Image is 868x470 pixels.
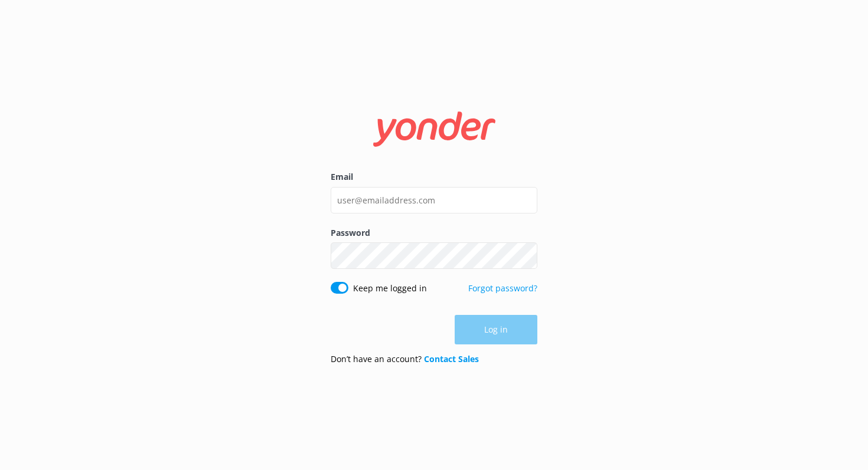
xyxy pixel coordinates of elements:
[353,282,427,295] label: Keep me logged in
[331,226,537,239] label: Password
[331,170,537,183] label: Email
[514,244,537,268] button: Show password
[424,353,479,364] a: Contact Sales
[468,282,537,294] a: Forgot password?
[331,187,537,213] input: user@emailaddress.com
[331,353,479,366] p: Don’t have an account?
